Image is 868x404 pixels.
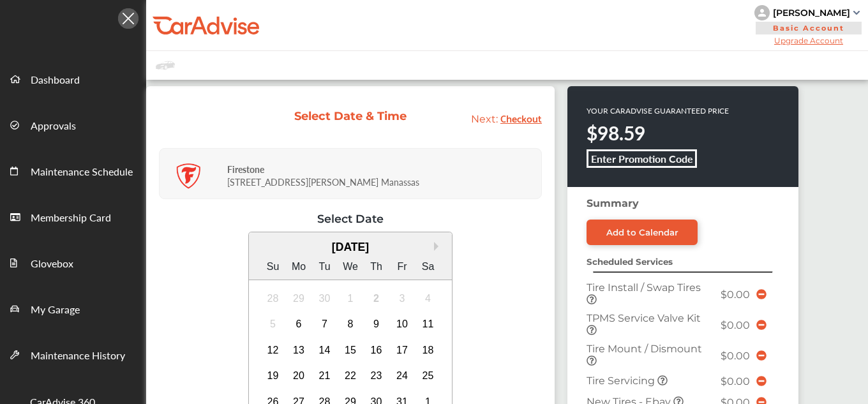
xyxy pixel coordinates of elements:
a: Approvals [1,101,146,147]
div: Tu [315,257,335,277]
p: YOUR CARADVISE GUARANTEED PRICE [587,105,729,116]
div: Choose Tuesday, October 21st, 2025 [315,366,335,386]
div: Not available Wednesday, October 1st, 2025 [340,288,361,309]
span: Basic Account [756,22,862,34]
div: Th [366,257,387,277]
div: Choose Saturday, October 11th, 2025 [418,314,438,334]
span: $0.00 [721,375,750,387]
a: Glovebox [1,239,146,285]
a: My Garage [1,285,146,331]
div: [DATE] [249,241,453,254]
span: Maintenance History [31,348,125,364]
div: Choose Monday, October 20th, 2025 [288,366,309,386]
span: $0.00 [721,288,750,301]
span: Tire Mount / Dismount [587,343,702,355]
div: Choose Sunday, October 12th, 2025 [263,340,283,361]
div: Not available Sunday, October 5th, 2025 [263,314,283,334]
a: Maintenance Schedule [1,147,146,193]
span: $0.00 [721,319,750,331]
div: Not available Tuesday, September 30th, 2025 [315,288,335,309]
div: Select Date & Time [294,109,408,123]
div: Choose Monday, October 6th, 2025 [288,314,309,334]
span: $0.00 [721,350,750,362]
div: Choose Wednesday, October 8th, 2025 [340,314,361,334]
div: Choose Thursday, October 16th, 2025 [366,340,387,361]
div: Choose Monday, October 13th, 2025 [288,340,309,361]
span: Upgrade Account [754,36,863,45]
div: Choose Sunday, October 19th, 2025 [263,366,283,386]
div: Not available Saturday, October 4th, 2025 [418,288,438,309]
div: Su [263,257,283,277]
span: Approvals [31,118,76,135]
img: Icon.5fd9dcc7.svg [118,8,138,29]
div: [STREET_ADDRESS][PERSON_NAME] Manassas [227,153,538,195]
img: placeholder_car.fcab19be.svg [156,57,175,73]
div: Select Date [159,212,542,225]
div: Not available Friday, October 3rd, 2025 [392,288,412,309]
strong: Firestone [227,163,264,176]
img: knH8PDtVvWoAbQRylUukY18CTiRevjo20fAtgn5MLBQj4uumYvk2MzTtcAIzfGAtb1XOLVMAvhLuqoNAbL4reqehy0jehNKdM... [754,5,770,20]
strong: $98.59 [587,119,645,146]
div: [PERSON_NAME] [773,7,850,19]
div: Choose Saturday, October 18th, 2025 [418,340,438,361]
span: Checkout [500,109,542,126]
div: Choose Thursday, October 23rd, 2025 [366,366,387,386]
div: Choose Friday, October 24th, 2025 [392,366,412,386]
a: Membership Card [1,193,146,239]
div: Choose Wednesday, October 15th, 2025 [340,340,361,361]
button: Next Month [434,242,443,251]
div: Choose Tuesday, October 14th, 2025 [315,340,335,361]
a: Next: Checkout [471,113,542,125]
div: Not available Sunday, September 28th, 2025 [263,288,283,309]
b: Enter Promotion Code [591,151,693,166]
span: TPMS Service Valve Kit [587,312,701,324]
a: Add to Calendar [587,220,698,245]
span: Tire Install / Swap Tires [587,281,701,294]
img: logo-firestone.png [176,163,201,189]
span: Dashboard [31,72,80,89]
div: Choose Wednesday, October 22nd, 2025 [340,366,361,386]
div: Sa [418,257,438,277]
div: Choose Friday, October 10th, 2025 [392,314,412,334]
div: We [340,257,361,277]
div: Add to Calendar [606,227,678,237]
span: Membership Card [31,210,111,227]
div: Choose Friday, October 17th, 2025 [392,340,412,361]
span: My Garage [31,302,80,318]
a: Maintenance History [1,331,146,377]
div: Fr [392,257,412,277]
strong: Scheduled Services [587,257,673,267]
span: Glovebox [31,256,73,273]
span: Tire Servicing [587,375,657,387]
div: Choose Tuesday, October 7th, 2025 [315,314,335,334]
img: sCxJUJ+qAmfqhQGDUl18vwLg4ZYJ6CxN7XmbOMBAAAAAElFTkSuQmCC [853,11,860,15]
div: Choose Thursday, October 9th, 2025 [366,314,387,334]
div: Choose Saturday, October 25th, 2025 [418,366,438,386]
strong: Summary [587,197,639,209]
div: Not available Thursday, October 2nd, 2025 [366,288,387,309]
span: Maintenance Schedule [31,164,133,181]
div: Not available Monday, September 29th, 2025 [288,288,309,309]
div: Mo [288,257,309,277]
a: Dashboard [1,56,146,101]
